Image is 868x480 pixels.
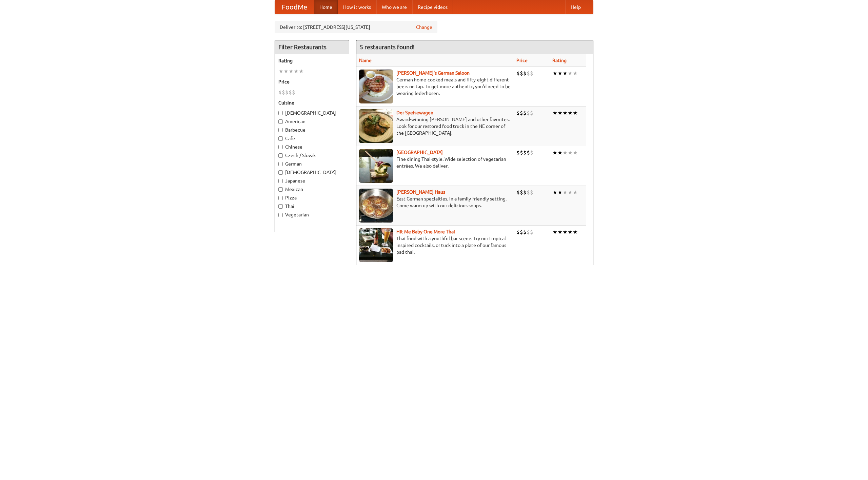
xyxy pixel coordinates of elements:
li: $ [527,228,530,236]
li: $ [516,109,520,117]
a: Hit Me Baby One More Thai [396,229,455,234]
h5: Cuisine [278,99,346,106]
li: $ [282,89,285,96]
li: ★ [552,189,557,196]
li: ★ [573,189,578,196]
li: ★ [573,70,578,77]
p: Award-winning [PERSON_NAME] and other favorites. Look for our restored food truck in the NE corne... [359,116,511,136]
li: $ [516,189,520,196]
li: $ [530,109,533,117]
a: Help [565,0,586,14]
input: Cafe [278,136,283,141]
li: ★ [557,189,563,196]
li: ★ [568,109,573,117]
li: ★ [552,109,557,117]
input: Thai [278,204,283,209]
li: ★ [552,70,557,77]
label: Chinese [278,143,346,150]
input: Pizza [278,196,283,200]
li: ★ [294,68,299,75]
li: $ [530,228,533,236]
li: $ [527,189,530,196]
li: ★ [568,228,573,236]
input: Japanese [278,179,283,183]
li: ★ [552,228,557,236]
a: [PERSON_NAME]'s German Saloon [396,70,470,76]
li: ★ [563,149,568,156]
li: ★ [557,109,563,117]
input: [DEMOGRAPHIC_DATA] [278,111,283,115]
li: $ [523,70,527,77]
a: FoodMe [275,0,314,14]
a: How it works [338,0,376,14]
h4: Filter Restaurants [275,40,349,54]
a: [PERSON_NAME] Haus [396,189,445,195]
input: Chinese [278,145,283,149]
li: $ [530,189,533,196]
li: ★ [573,149,578,156]
a: Name [359,58,372,63]
li: $ [520,189,523,196]
li: $ [520,70,523,77]
li: ★ [552,149,557,156]
li: ★ [563,70,568,77]
img: satay.jpg [359,149,393,183]
label: Mexican [278,186,346,193]
li: $ [520,149,523,156]
p: Fine dining Thai-style. Wide selection of vegetarian entrées. We also deliver. [359,156,511,169]
label: Pizza [278,194,346,201]
li: ★ [283,68,289,75]
input: Barbecue [278,128,283,132]
li: $ [527,109,530,117]
a: Recipe videos [412,0,453,14]
li: ★ [289,68,294,75]
li: ★ [299,68,304,75]
h5: Rating [278,57,346,64]
label: Barbecue [278,127,346,133]
a: [GEOGRAPHIC_DATA] [396,150,443,155]
li: ★ [568,70,573,77]
li: $ [530,149,533,156]
label: Thai [278,203,346,210]
li: ★ [557,70,563,77]
p: East German specialties, in a family-friendly setting. Come warm up with our delicious soups. [359,195,511,209]
li: ★ [573,109,578,117]
a: Who we are [376,0,412,14]
a: Rating [552,58,567,63]
label: German [278,160,346,167]
li: ★ [568,189,573,196]
li: $ [523,149,527,156]
li: $ [523,109,527,117]
li: $ [516,228,520,236]
input: German [278,162,283,166]
p: Thai food with a youthful bar scene. Try our tropical inspired cocktails, or tuck into a plate of... [359,235,511,255]
li: $ [523,228,527,236]
h5: Price [278,78,346,85]
label: [DEMOGRAPHIC_DATA] [278,110,346,116]
li: $ [523,189,527,196]
img: kohlhaus.jpg [359,189,393,223]
li: $ [520,228,523,236]
li: $ [520,109,523,117]
label: Japanese [278,177,346,184]
li: $ [278,89,282,96]
p: German home-cooked meals and fifty-eight different beers on tap. To get more authentic, you'd nee... [359,76,511,97]
li: $ [527,70,530,77]
input: [DEMOGRAPHIC_DATA] [278,170,283,175]
li: $ [516,149,520,156]
li: ★ [563,228,568,236]
label: [DEMOGRAPHIC_DATA] [278,169,346,176]
ng-pluralize: 5 restaurants found! [360,44,415,50]
a: Der Speisewagen [396,110,433,115]
li: $ [530,70,533,77]
input: American [278,119,283,124]
li: $ [527,149,530,156]
label: American [278,118,346,125]
div: Deliver to: [STREET_ADDRESS][US_STATE] [275,21,437,33]
input: Vegetarian [278,213,283,217]
li: ★ [557,228,563,236]
a: Price [516,58,528,63]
